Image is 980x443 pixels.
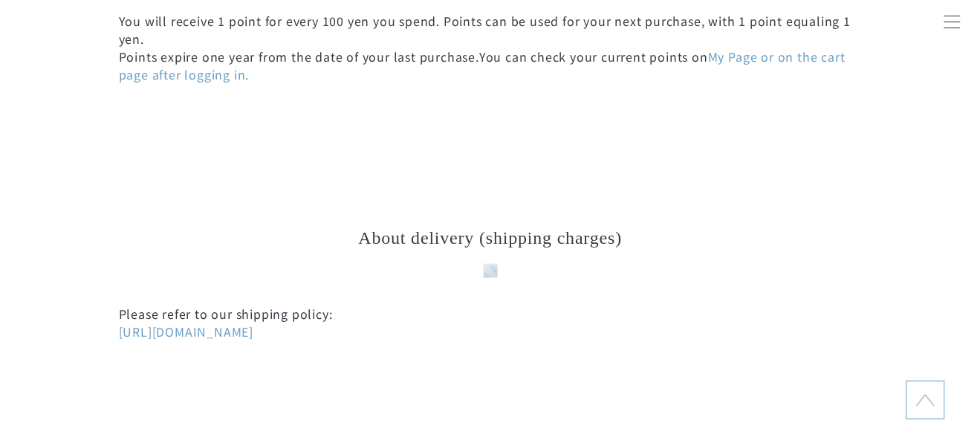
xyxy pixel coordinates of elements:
a: [URL][DOMAIN_NAME] [119,323,253,340]
a: My Page or on the cart page after logging in. [119,48,846,83]
font: You will receive 1 point for every 100 yen you spend. Points can be used for your next purchase, ... [119,12,851,48]
font: Points expire one year from the date of your last purchase. [119,48,479,65]
font: Please refer to our shipping policy: [119,305,333,323]
font: You can check your current points on [479,48,708,65]
img: Back to top [916,391,934,409]
font: About delivery (shipping charges) [358,228,622,248]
